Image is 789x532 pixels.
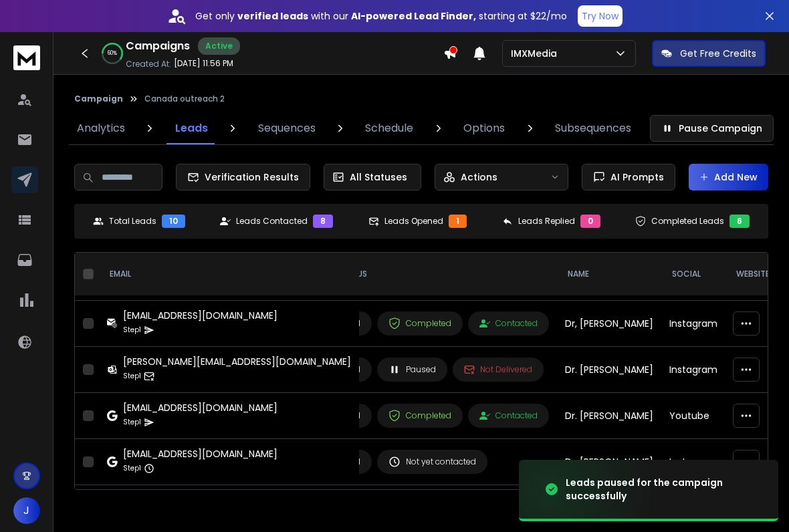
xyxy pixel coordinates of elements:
strong: verified leads [237,9,308,23]
p: Get Free Credits [680,47,756,60]
td: Instagram [661,439,725,485]
button: J [13,497,40,524]
td: Dr. [PERSON_NAME] [557,393,661,439]
p: IMXMedia [511,47,562,60]
p: Canada outreach 2 [144,94,225,104]
td: Instagram [661,347,725,393]
div: Paused [388,364,436,376]
div: [EMAIL_ADDRESS][DOMAIN_NAME] [123,309,277,322]
img: logo [13,45,40,70]
a: Leads [167,112,216,144]
div: 8 [313,215,333,228]
div: [EMAIL_ADDRESS][DOMAIN_NAME] [123,447,277,460]
button: Pause Campaign [650,115,774,142]
img: image [519,450,653,529]
th: EMAIL [99,253,359,296]
th: social [661,253,725,296]
p: 60 % [108,49,117,57]
strong: AI-powered Lead Finder, [351,9,476,23]
span: Verification Results [199,170,299,184]
td: Youtube [661,393,725,439]
p: Total Leads [109,216,156,227]
td: Dr. [PERSON_NAME] [557,347,661,393]
p: Get only with our starting at $22/mo [195,9,567,23]
div: Not Delivered [464,364,532,375]
div: 10 [162,215,185,228]
p: All Statuses [350,170,407,184]
div: Leads paused for the campaign successfully [566,476,762,503]
div: [PERSON_NAME][EMAIL_ADDRESS][DOMAIN_NAME] [123,355,351,368]
button: Add New [689,164,768,190]
div: Completed [388,410,451,422]
a: Schedule [357,112,421,144]
div: Active [198,37,240,55]
div: 0 [580,215,600,228]
a: Subsequences [547,112,639,144]
div: Not yet contacted [388,456,476,468]
p: Analytics [77,120,125,136]
a: Sequences [250,112,324,144]
p: Schedule [365,120,413,136]
p: [DATE] 11:56 PM [174,58,233,69]
span: AI Prompts [605,170,664,184]
p: Step 1 [123,416,141,429]
button: Verification Results [176,164,310,190]
button: AI Prompts [582,164,675,190]
p: Try Now [582,9,618,23]
div: [EMAIL_ADDRESS][DOMAIN_NAME] [123,401,277,414]
td: Dr, [PERSON_NAME] [557,301,661,347]
p: Step 1 [123,462,141,475]
a: Options [455,112,513,144]
p: Actions [461,170,497,184]
p: Leads [175,120,208,136]
button: Get Free Credits [652,40,766,67]
p: Subsequences [555,120,631,136]
button: Campaign [74,94,123,104]
div: Contacted [479,410,538,421]
p: Sequences [258,120,316,136]
a: Analytics [69,112,133,144]
p: Completed Leads [651,216,724,227]
p: Options [463,120,505,136]
div: Completed [388,317,451,329]
div: 1 [449,215,467,228]
h1: Campaigns [126,38,190,54]
p: Leads Contacted [236,216,308,227]
p: Step 1 [123,370,141,383]
th: NAME [557,253,661,296]
div: Contacted [479,318,538,329]
td: Dr. [PERSON_NAME] [557,439,661,485]
p: Leads Opened [384,216,443,227]
th: LEAD STATUS [305,253,557,296]
div: 6 [729,215,750,228]
p: Leads Replied [518,216,575,227]
p: Step 1 [123,323,141,337]
td: Instagram [661,301,725,347]
p: Created At: [126,59,171,70]
button: Try Now [578,5,623,27]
